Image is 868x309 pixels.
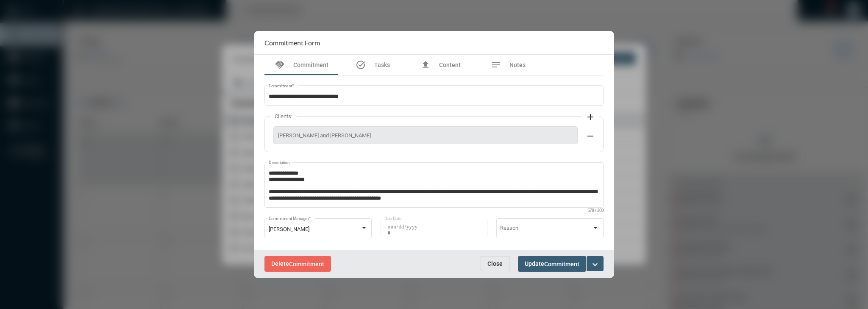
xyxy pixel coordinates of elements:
[590,259,600,270] mat-icon: expand_more
[420,60,431,70] mat-icon: file_upload
[293,61,328,68] span: Commitment
[278,132,573,139] span: [PERSON_NAME] and [PERSON_NAME]
[264,256,331,272] button: DeleteCommitment
[585,112,595,122] mat-icon: add
[289,261,324,267] span: Commitment
[544,261,579,267] span: Commitment
[509,61,526,68] span: Notes
[356,60,366,70] mat-icon: task_alt
[481,256,509,271] button: Close
[491,60,501,70] mat-icon: notes
[587,209,604,213] mat-hint: 578 / 200
[439,61,461,68] span: Content
[270,113,297,120] label: Clients:
[275,60,285,70] mat-icon: handshake
[525,260,579,267] span: Update
[518,256,586,272] button: UpdateCommitment
[374,61,390,68] span: Tasks
[271,260,324,267] span: Delete
[264,39,320,47] h2: Commitment Form
[585,131,595,141] mat-icon: remove
[487,260,503,267] span: Close
[269,226,309,232] span: [PERSON_NAME]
